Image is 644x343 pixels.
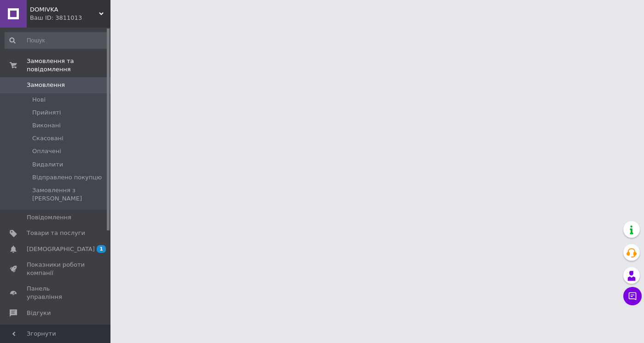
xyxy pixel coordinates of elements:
span: Скасовані [32,134,64,143]
div: Ваш ID: 3811013 [30,14,110,22]
span: DOMIVKA [30,6,99,14]
span: Оплачені [32,147,61,155]
span: Видалити [32,160,63,169]
span: Нові [32,96,46,104]
span: Панель управління [27,285,85,301]
span: [DEMOGRAPHIC_DATA] [27,245,95,253]
span: Відгуки [27,309,51,317]
span: 1 [97,245,106,253]
input: Пошук [5,32,109,49]
span: Виконані [32,121,61,130]
span: Замовлення та повідомлення [27,57,110,74]
button: Чат з покупцем [623,287,642,305]
span: Замовлення з [PERSON_NAME] [32,186,108,203]
span: Прийняті [32,109,61,117]
span: Товари та послуги [27,229,85,237]
span: Показники роботи компанії [27,261,85,277]
span: Повідомлення [27,213,71,222]
span: Замовлення [27,81,65,89]
span: Відправлено покупцю [32,173,102,182]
